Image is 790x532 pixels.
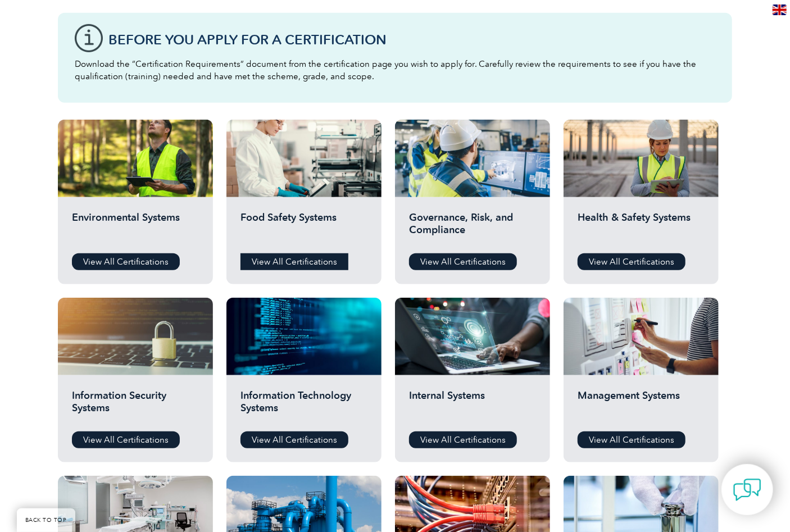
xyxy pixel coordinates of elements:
[578,253,685,270] a: View All Certifications
[773,4,787,15] img: en
[108,33,715,47] h3: Before You Apply For a Certification
[578,431,685,448] a: View All Certifications
[578,389,705,423] h2: Management Systems
[409,211,536,245] h2: Governance, Risk, and Compliance
[72,211,199,245] h2: Environmental Systems
[578,211,705,245] h2: Health & Safety Systems
[240,431,348,448] a: View All Certifications
[409,253,517,270] a: View All Certifications
[72,431,180,448] a: View All Certifications
[72,389,199,423] h2: Information Security Systems
[409,431,517,448] a: View All Certifications
[240,253,348,270] a: View All Certifications
[240,211,367,245] h2: Food Safety Systems
[733,476,761,504] img: contact-chat.png
[240,389,367,423] h2: Information Technology Systems
[75,58,715,83] p: Download the “Certification Requirements” document from the certification page you wish to apply ...
[72,253,180,270] a: View All Certifications
[409,389,536,423] h2: Internal Systems
[17,508,75,532] a: BACK TO TOP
